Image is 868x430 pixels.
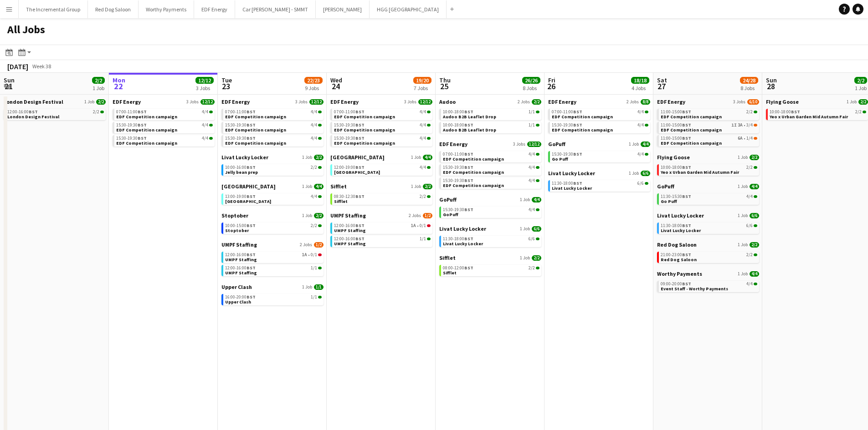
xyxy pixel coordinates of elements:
[334,164,431,175] a: 12:00-19:00BST4/4[GEOGRAPHIC_DATA]
[464,109,473,115] span: BST
[116,135,213,146] a: 15:30-19:30BST4/4EDF Competition campaign
[443,109,539,119] a: 10:00-18:00BST1/1Audoo B2B Leaflet Drop
[443,110,473,114] span: 10:00-18:00
[464,236,473,242] span: BST
[637,181,644,186] span: 6/6
[334,165,365,170] span: 12:00-19:00
[139,0,194,18] button: Worthy Payments
[138,135,147,141] span: BST
[355,135,365,141] span: BST
[334,241,366,247] span: UMPF Staffing
[334,127,395,133] span: EDF Competition campaign
[641,171,650,176] span: 6/6
[443,207,539,217] a: 15:30-19:30BST4/4GoPuff
[221,98,324,154] div: EDF Energy3 Jobs12/1207:00-11:00BST4/4EDF Competition campaign15:30-19:30BST4/4EDF Competition ca...
[858,99,868,105] span: 2/2
[443,241,483,247] span: Livat Lucky Locker
[746,194,753,199] span: 4/4
[552,180,648,191] a: 11:30-18:00BST6/6Livat Lucky Locker
[770,114,848,120] span: Yeo x Urban Garden Mid Autumn Fair
[411,223,416,228] span: 1A
[661,223,691,228] span: 11:30-18:00
[194,0,235,18] button: EDF Energy
[334,136,365,141] span: 15:30-19:30
[225,135,322,146] a: 15:30-19:30BST4/4EDF Competition campaign
[225,109,322,119] a: 07:00-11:00BST4/4EDF Competition campaign
[443,114,496,120] span: Audoo B2B Leaflet Drop
[552,181,582,186] span: 11:30-18:00
[423,184,432,189] span: 2/2
[657,98,759,154] div: EDF Energy3 Jobs6/1011:00-15:00BST2/2EDF Competition campaign11:00-15:00BST1I3A•3/4EDF Competitio...
[330,212,366,219] span: UMPF Staffing
[334,236,431,246] a: 12:00-16:00BST1/1UMPF Staffing
[464,177,473,183] span: BST
[746,123,753,127] span: 3/4
[334,114,395,120] span: EDF Competition campaign
[247,223,256,228] span: BST
[464,164,473,170] span: BST
[627,99,639,105] span: 2 Jobs
[661,109,757,119] a: 11:00-15:00BST2/2EDF Competition campaign
[847,99,857,105] span: 1 Job
[661,169,739,175] span: Yeo x Urban Garden Mid Autumn Fair
[548,98,650,141] div: EDF Energy2 Jobs8/807:00-11:00BST4/4EDF Competition campaign15:30-19:30BST4/4EDF Competition camp...
[200,99,215,105] span: 12/12
[334,110,365,114] span: 07:00-11:00
[330,154,432,183] div: [GEOGRAPHIC_DATA]1 Job4/412:00-19:00BST4/4[GEOGRAPHIC_DATA]
[19,0,88,18] button: The Incremental Group
[682,122,691,128] span: BST
[221,154,268,161] span: Livat Lucky Locker
[661,122,757,132] a: 11:00-15:00BST1I3A•3/4EDF Competition campaign
[225,136,256,141] span: 15:30-19:30
[334,194,365,199] span: 08:30-12:30
[657,212,759,219] a: Livat Lucky Locker1 Job6/6
[657,183,759,190] a: GoPuff1 Job4/4
[529,207,535,212] span: 4/4
[409,213,421,218] span: 2 Jobs
[629,142,639,147] span: 1 Job
[418,99,432,105] span: 12/12
[225,164,322,175] a: 10:00-16:00BST2/2Jelly bean prep
[302,184,312,189] span: 1 Job
[186,99,199,105] span: 3 Jobs
[330,212,432,219] a: UMPF Staffing2 Jobs1/2
[520,197,530,202] span: 1 Job
[221,154,324,161] a: Livat Lucky Locker1 Job2/2
[420,223,426,228] span: 0/1
[221,183,324,212] div: [GEOGRAPHIC_DATA]1 Job4/413:00-19:00BST4/4[GEOGRAPHIC_DATA]
[657,154,759,161] a: Flying Goose1 Job2/2
[334,223,431,228] div: •
[116,110,147,114] span: 07:00-11:00
[443,122,539,132] a: 10:00-18:00BST1/1Audoo B2B Leaflet Drop
[7,114,59,120] span: London Design Festival
[661,198,677,204] span: Go Puff
[529,110,535,114] span: 1/1
[330,154,385,161] span: London Southend Airport
[330,98,432,154] div: EDF Energy3 Jobs12/1207:00-11:00BST4/4EDF Competition campaign15:30-19:30BST4/4EDF Competition ca...
[529,123,535,127] span: 1/1
[420,237,426,241] span: 1/1
[221,212,248,219] span: Stoptober
[464,151,473,157] span: BST
[443,152,473,157] span: 07:00-11:00
[770,110,800,114] span: 10:00-18:00
[548,141,650,147] a: GoPuff1 Job4/4
[7,109,104,119] a: 12:00-16:00BST2/2London Design Festival
[573,180,582,186] span: BST
[661,136,757,141] div: •
[311,123,317,127] span: 4/4
[439,98,541,105] a: Audoo2 Jobs2/2
[221,212,324,219] a: Stoptober1 Job2/2
[311,194,317,199] span: 4/4
[247,164,256,170] span: BST
[552,152,582,157] span: 15:30-19:30
[766,98,799,105] span: Flying Goose
[411,184,421,189] span: 1 Job
[355,109,365,115] span: BST
[548,98,650,105] a: EDF Energy2 Jobs8/8
[657,183,759,212] div: GoPuff1 Job4/411:30-15:30BST4/4Go Puff
[314,155,324,160] span: 2/2
[443,156,504,162] span: EDF Competition campaign
[791,109,800,115] span: BST
[548,170,650,177] a: Livat Lucky Locker1 Job6/6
